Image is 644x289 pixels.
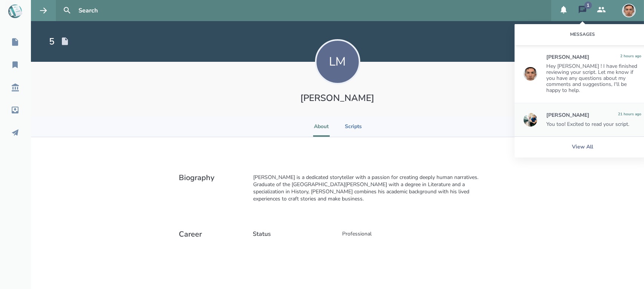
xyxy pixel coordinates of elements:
div: [PERSON_NAME] [546,112,589,118]
li: About [313,116,330,137]
div: 1 [584,2,592,9]
h2: Status [253,230,336,238]
div: Professional [336,224,378,244]
div: LM [315,39,360,84]
img: user_1756948650-crop.jpg [622,4,636,17]
li: Scripts [345,116,362,137]
div: Total Scripts [49,35,69,47]
div: 5 [49,35,54,47]
div: You too! Excited to read your script. [546,121,641,127]
div: Saturday, September 6, 2025 at 3:51:19 PM [620,54,641,60]
img: user_1756948650-crop.jpg [524,67,537,81]
h1: [PERSON_NAME] [268,92,407,104]
div: [PERSON_NAME] [546,54,589,60]
h2: Career [179,229,247,240]
div: [PERSON_NAME] is a dedicated storyteller with a passion for creating deeply human narratives. Gra... [247,167,496,209]
h2: Biography [179,173,247,203]
div: Hey [PERSON_NAME] ! I have finished reviewing your script. Let me know if you have any questions ... [546,63,641,93]
div: Friday, September 5, 2025 at 9:09:44 PM [618,112,641,118]
img: user_1673573717-crop.jpg [524,113,537,127]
